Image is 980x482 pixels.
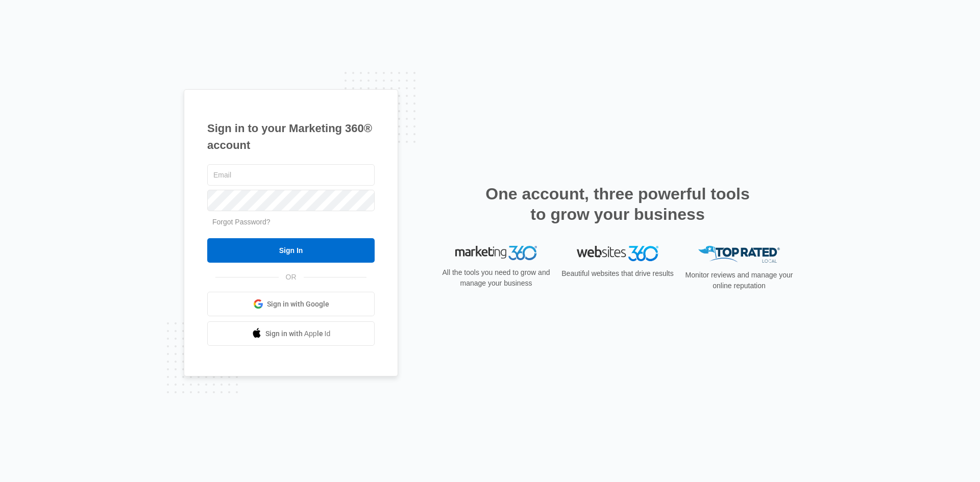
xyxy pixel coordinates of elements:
[207,120,375,154] h1: Sign in to your Marketing 360® account
[439,267,553,289] p: All the tools you need to grow and manage your business
[482,184,753,224] h2: One account, three powerful tools to grow your business
[207,292,375,316] a: Sign in with Google
[560,268,675,279] p: Beautiful websites that drive results
[267,299,329,310] span: Sign in with Google
[577,246,658,261] img: Websites 360
[455,246,537,260] img: Marketing 360
[698,246,780,263] img: Top Rated Local
[207,321,375,346] a: Sign in with Apple Id
[212,218,271,226] a: Forgot Password?
[682,270,796,291] p: Monitor reviews and manage your online reputation
[265,328,331,339] span: Sign in with Apple Id
[207,164,375,186] input: Email
[279,272,304,283] span: OR
[207,238,375,263] input: Sign In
